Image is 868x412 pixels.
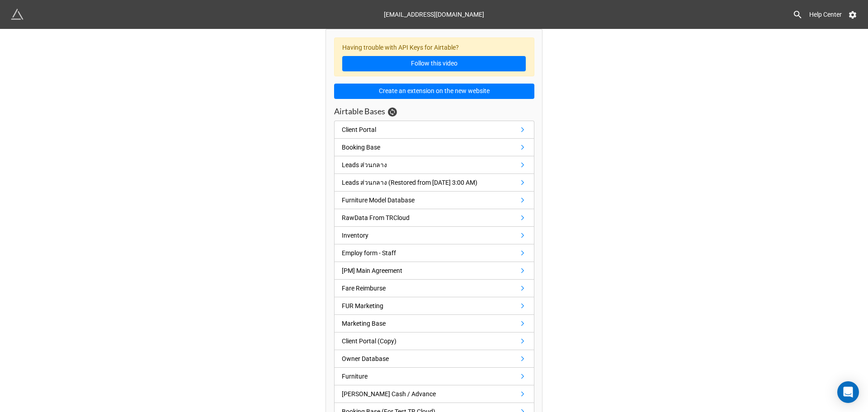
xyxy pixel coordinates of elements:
div: Furniture Model Database [342,195,415,205]
a: RawData From TRCloud [334,209,534,227]
a: Employ form - Staff [334,244,534,262]
a: Help Center [803,6,848,23]
a: [PM] Main Agreement [334,262,534,280]
div: Owner Database [342,354,389,364]
div: Open Intercom Messenger [837,381,859,403]
div: Having trouble with API Keys for Airtable? [334,37,534,77]
a: Booking Base [334,139,534,156]
a: Leads ส่วนกลาง [334,156,534,174]
a: Furniture Model Database [334,192,534,209]
div: Client Portal [342,125,376,135]
div: Furniture [342,371,368,381]
div: Booking Base [342,142,380,152]
div: [PERSON_NAME] Cash / Advance [342,389,436,399]
img: miniextensions-icon.73ae0678.png [11,8,24,21]
div: [EMAIL_ADDRESS][DOMAIN_NAME] [384,6,484,23]
a: Leads ส่วนกลาง (Restored from [DATE] 3:00 AM) [334,174,534,192]
div: Fare Reimburse [342,283,386,293]
a: Furniture [334,368,534,385]
div: [PM] Main Agreement [342,266,402,276]
a: Owner Database [334,350,534,368]
button: Create an extension on the new website [334,84,534,99]
div: Inventory [342,230,368,240]
div: FUR Marketing [342,301,383,311]
a: Marketing Base [334,315,534,332]
a: Client Portal [334,121,534,139]
div: Client Portal (Copy) [342,336,396,346]
a: FUR Marketing [334,297,534,315]
div: Marketing Base [342,318,386,328]
a: Follow this video [342,56,526,71]
div: Employ form - Staff [342,248,396,258]
a: Sync Base Structure [388,108,397,117]
div: Leads ส่วนกลาง [342,160,387,170]
a: Fare Reimburse [334,280,534,297]
a: [PERSON_NAME] Cash / Advance [334,385,534,403]
a: Inventory [334,227,534,244]
div: Leads ส่วนกลาง (Restored from [DATE] 3:00 AM) [342,178,477,187]
h3: Airtable Bases [334,106,385,117]
a: Client Portal (Copy) [334,332,534,350]
div: RawData From TRCloud [342,213,410,223]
